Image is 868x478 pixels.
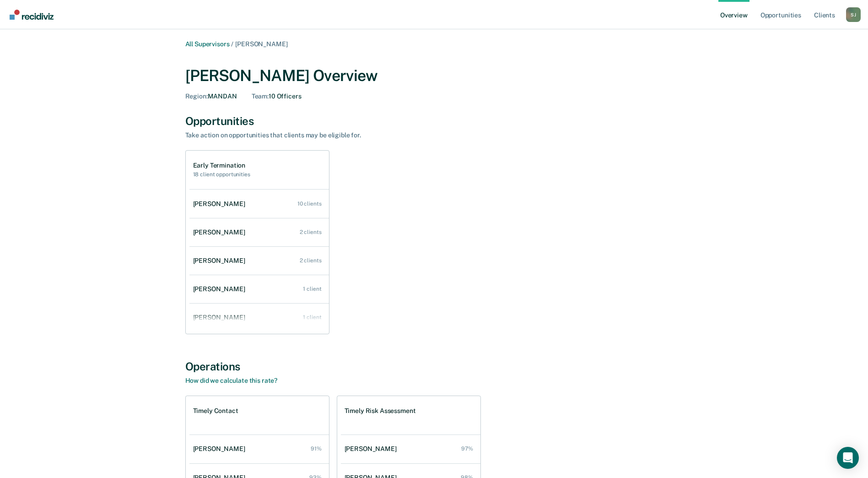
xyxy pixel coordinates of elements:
[189,304,329,331] a: [PERSON_NAME] 1 client
[461,445,473,452] div: 97%
[193,162,250,169] h1: Early Termination
[189,436,329,462] a: [PERSON_NAME] 91%
[185,66,683,85] div: [PERSON_NAME] Overview
[846,7,861,22] button: Profile dropdown button
[193,171,250,178] h2: 18 client opportunities
[252,92,302,100] div: 10 Officers
[193,200,249,208] div: [PERSON_NAME]
[345,407,416,415] h1: Timely Risk Assessment
[303,286,321,292] div: 1 client
[193,314,249,321] div: [PERSON_NAME]
[193,285,249,293] div: [PERSON_NAME]
[229,40,235,48] span: /
[185,131,506,139] div: Take action on opportunities that clients may be eligible for.
[10,10,54,20] img: Recidiviz
[193,407,238,415] h1: Timely Contact
[193,257,249,265] div: [PERSON_NAME]
[300,229,322,235] div: 2 clients
[185,377,278,384] a: How did we calculate this rate?
[300,257,322,264] div: 2 clients
[189,219,329,245] a: [PERSON_NAME] 2 clients
[189,191,329,217] a: [PERSON_NAME] 10 clients
[303,314,321,320] div: 1 client
[235,40,287,48] span: [PERSON_NAME]
[185,114,683,128] div: Opportunities
[185,40,230,48] a: All Supervisors
[252,92,269,100] span: Team :
[193,445,249,453] div: [PERSON_NAME]
[311,445,322,452] div: 91%
[837,447,859,469] div: Open Intercom Messenger
[193,228,249,236] div: [PERSON_NAME]
[185,92,208,100] span: Region :
[189,248,329,274] a: [PERSON_NAME] 2 clients
[189,276,329,302] a: [PERSON_NAME] 1 client
[345,445,400,453] div: [PERSON_NAME]
[297,201,322,207] div: 10 clients
[185,92,237,100] div: MANDAN
[846,7,861,22] div: S J
[341,436,480,462] a: [PERSON_NAME] 97%
[185,360,683,373] div: Operations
